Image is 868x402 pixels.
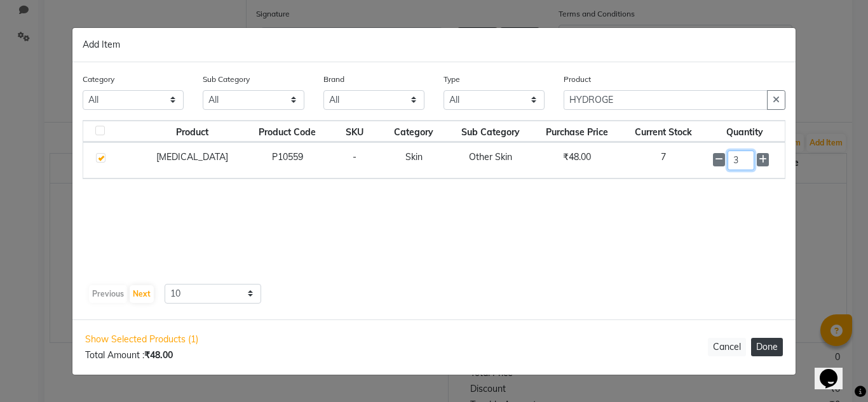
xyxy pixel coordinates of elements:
[130,285,154,303] button: Next
[329,142,379,178] td: -
[379,142,448,178] td: Skin
[546,126,608,138] span: Purchase Price
[139,121,245,142] th: Product
[245,121,329,142] th: Product Code
[448,121,533,142] th: Sub Category
[85,349,173,361] span: Total Amount :
[448,142,533,178] td: Other Skin
[83,74,114,85] label: Category
[751,338,783,356] button: Done
[85,333,198,346] span: Show Selected Products (1)
[144,349,173,361] b: ₹48.00
[203,74,250,85] label: Sub Category
[621,142,705,178] td: 7
[815,351,855,389] iframe: chat widget
[564,74,591,85] label: Product
[329,121,379,142] th: SKU
[705,121,785,142] th: Quantity
[323,74,344,85] label: Brand
[139,142,245,178] td: [MEDICAL_DATA]
[379,121,448,142] th: Category
[533,142,621,178] td: ₹48.00
[621,121,705,142] th: Current Stock
[708,338,746,356] button: Cancel
[72,28,796,62] div: Add Item
[564,90,768,110] input: Search or Scan Product
[444,74,460,85] label: Type
[245,142,329,178] td: P10559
